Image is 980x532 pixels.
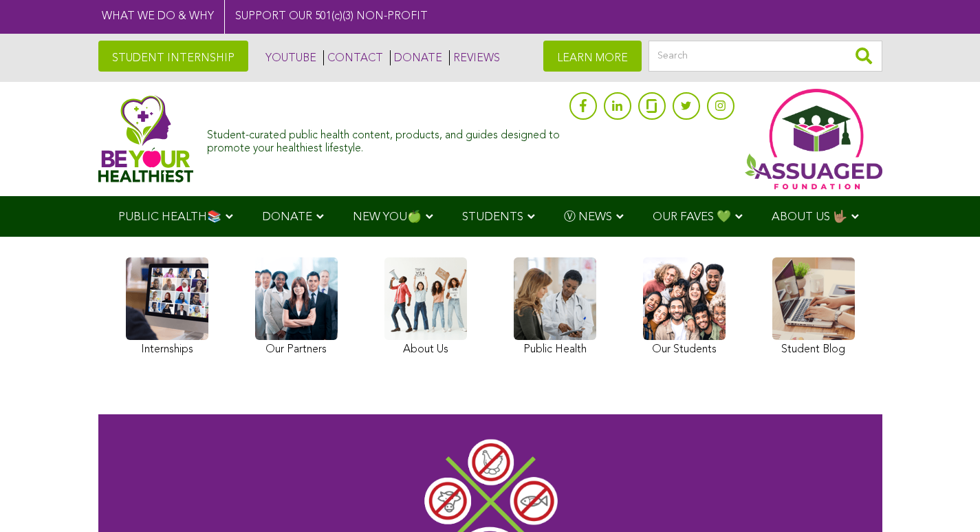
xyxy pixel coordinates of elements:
span: DONATE [262,211,312,223]
a: STUDENT INTERNSHIP [98,41,248,72]
img: Assuaged [98,95,194,182]
div: Student-curated public health content, products, and guides designed to promote your healthiest l... [207,123,562,156]
a: LEARN MORE [543,41,642,72]
a: DONATE [390,50,442,65]
span: ABOUT US 🤟🏽 [772,211,847,223]
input: Search [649,41,882,72]
span: Ⓥ NEWS [564,211,612,223]
a: YOUTUBE [262,50,316,65]
div: Navigation Menu [98,196,882,237]
a: CONTACT [323,50,383,65]
span: NEW YOU🍏 [353,211,422,223]
span: OUR FAVES 💚 [653,211,731,223]
a: REVIEWS [449,50,500,65]
iframe: Chat Widget [911,466,980,532]
span: PUBLIC HEALTH📚 [118,211,221,223]
img: glassdoor [646,99,656,113]
span: STUDENTS [462,211,523,223]
img: Assuaged App [745,89,882,189]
